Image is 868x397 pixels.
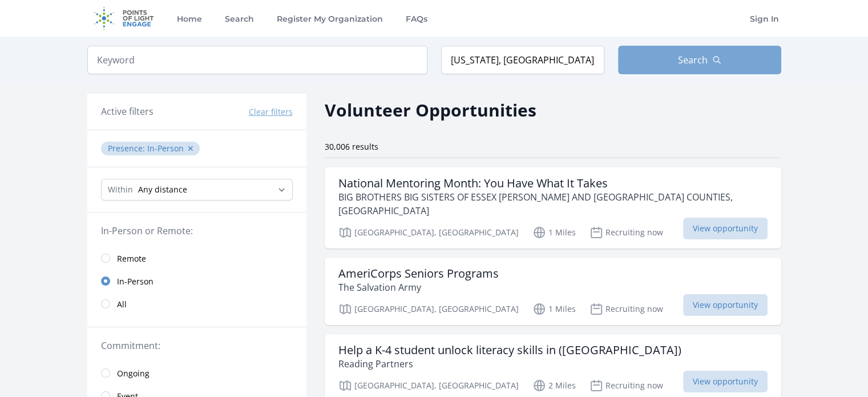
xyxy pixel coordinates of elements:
a: National Mentoring Month: You Have What It Takes BIG BROTHERS BIG SISTERS OF ESSEX [PERSON_NAME] ... [325,167,781,248]
span: Remote [117,253,146,264]
a: Remote [87,247,306,270]
span: Ongoing [117,368,150,379]
p: BIG BROTHERS BIG SISTERS OF ESSEX [PERSON_NAME] AND [GEOGRAPHIC_DATA] COUNTIES, [GEOGRAPHIC_DATA] [338,190,768,218]
span: View opportunity [683,371,768,392]
span: 30,006 results [325,141,378,152]
a: AmeriCorps Seniors Programs The Salvation Army [GEOGRAPHIC_DATA], [GEOGRAPHIC_DATA] 1 Miles Recru... [325,258,781,325]
span: View opportunity [683,218,768,239]
p: [GEOGRAPHIC_DATA], [GEOGRAPHIC_DATA] [338,379,519,392]
h3: AmeriCorps Seniors Programs [338,267,499,280]
p: Reading Partners [338,357,681,371]
p: 1 Miles [532,302,576,316]
p: 1 Miles [532,226,576,239]
p: Recruiting now [590,302,663,316]
legend: Commitment: [101,339,293,352]
button: Clear filters [249,106,293,118]
p: Recruiting now [590,379,663,392]
h3: Help a K-4 student unlock literacy skills in ([GEOGRAPHIC_DATA]) [338,343,681,357]
span: In-Person [117,276,154,287]
button: ✕ [187,143,194,154]
select: Search Radius [101,179,293,200]
legend: In-Person or Remote: [101,224,293,238]
input: Keyword [87,46,427,74]
p: 2 Miles [532,379,576,392]
span: Search [678,53,708,67]
h3: National Mentoring Month: You Have What It Takes [338,177,768,190]
p: [GEOGRAPHIC_DATA], [GEOGRAPHIC_DATA] [338,302,519,316]
span: All [117,299,127,310]
a: All [87,292,306,315]
p: Recruiting now [590,226,663,239]
h3: Active filters [101,105,154,118]
a: Ongoing [87,362,306,384]
h2: Volunteer Opportunities [325,97,536,123]
button: Search [618,46,781,74]
input: Location [441,46,604,74]
p: [GEOGRAPHIC_DATA], [GEOGRAPHIC_DATA] [338,226,519,239]
a: In-Person [87,270,306,292]
span: In-Person [147,143,184,154]
p: The Salvation Army [338,280,499,294]
span: View opportunity [683,294,768,316]
span: Presence : [108,143,147,154]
